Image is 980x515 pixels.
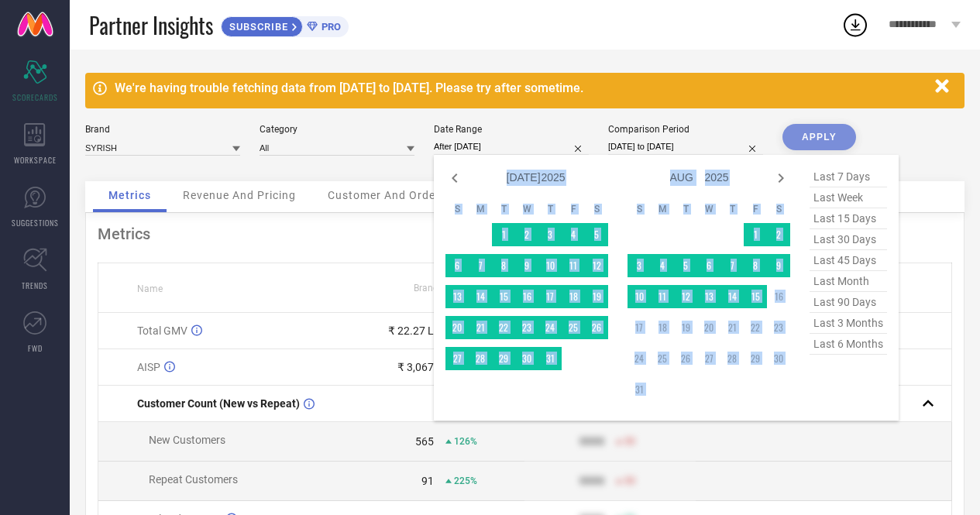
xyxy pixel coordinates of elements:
[492,316,515,339] td: Tue Jul 22 2025
[744,223,767,246] td: Fri Aug 01 2025
[137,361,160,373] span: AISP
[538,254,562,277] td: Thu Jul 10 2025
[434,124,589,135] div: Date Range
[720,254,744,277] td: Thu Aug 07 2025
[137,283,163,294] span: Name
[388,324,434,337] div: ₹ 22.27 L
[469,254,492,277] td: Mon Jul 07 2025
[651,347,674,370] td: Mon Aug 25 2025
[434,139,589,155] input: Select date range
[810,334,887,355] span: last 6 months
[515,347,538,370] td: Wed Jul 30 2025
[12,91,58,103] span: SCORECARDS
[697,316,720,339] td: Wed Aug 20 2025
[445,169,464,187] div: Previous month
[810,208,887,229] span: last 15 days
[492,254,515,277] td: Tue Jul 08 2025
[585,223,608,246] td: Sat Jul 05 2025
[744,316,767,339] td: Fri Aug 22 2025
[260,124,414,135] div: Category
[12,217,59,228] span: SUGGESTIONS
[562,223,585,246] td: Fri Jul 04 2025
[85,124,240,135] div: Brand
[492,203,515,215] th: Tuesday
[810,313,887,334] span: last 3 months
[744,254,767,277] td: Fri Aug 08 2025
[608,124,763,135] div: Comparison Period
[585,316,608,339] td: Sat Jul 26 2025
[767,347,790,370] td: Sat Aug 30 2025
[469,316,492,339] td: Mon Jul 21 2025
[720,203,744,215] th: Thursday
[628,254,651,277] td: Sun Aug 03 2025
[28,342,43,354] span: FWD
[328,189,446,201] span: Customer And Orders
[674,285,697,308] td: Tue Aug 12 2025
[628,316,651,339] td: Sun Aug 17 2025
[628,285,651,308] td: Sun Aug 10 2025
[469,203,492,215] th: Monday
[492,285,515,308] td: Tue Jul 15 2025
[515,316,538,339] td: Wed Jul 23 2025
[397,361,434,373] div: ₹ 3,067
[515,223,538,246] td: Wed Jul 02 2025
[562,203,585,215] th: Friday
[492,223,515,246] td: Tue Jul 01 2025
[628,203,651,215] th: Sunday
[767,316,790,339] td: Sat Aug 23 2025
[318,21,341,33] span: PRO
[22,280,48,291] span: TRENDS
[628,347,651,370] td: Sun Aug 24 2025
[137,324,187,337] span: Total GMV
[810,167,887,187] span: last 7 days
[608,139,763,155] input: Select comparison period
[767,285,790,308] td: Sat Aug 16 2025
[445,254,469,277] td: Sun Jul 06 2025
[562,316,585,339] td: Fri Jul 25 2025
[744,203,767,215] th: Friday
[469,285,492,308] td: Mon Jul 14 2025
[515,285,538,308] td: Wed Jul 16 2025
[772,169,790,187] div: Next month
[14,154,57,166] span: WORKSPACE
[115,81,927,95] div: We're having trouble fetching data from [DATE] to [DATE]. Please try after sometime.
[515,203,538,215] th: Wednesday
[628,378,651,401] td: Sun Aug 31 2025
[149,434,225,446] span: New Customers
[137,397,300,410] span: Customer Count (New vs Repeat)
[767,254,790,277] td: Sat Aug 09 2025
[222,21,292,33] span: SUBSCRIBE
[810,271,887,292] span: last month
[149,473,238,486] span: Repeat Customers
[445,203,469,215] th: Sunday
[697,203,720,215] th: Wednesday
[720,285,744,308] td: Thu Aug 14 2025
[697,285,720,308] td: Wed Aug 13 2025
[579,435,604,448] div: 9999
[720,316,744,339] td: Thu Aug 21 2025
[562,254,585,277] td: Fri Jul 11 2025
[538,347,562,370] td: Thu Jul 31 2025
[454,476,477,486] span: 225%
[697,254,720,277] td: Wed Aug 06 2025
[810,187,887,208] span: last week
[767,223,790,246] td: Sat Aug 02 2025
[651,316,674,339] td: Mon Aug 18 2025
[538,316,562,339] td: Thu Jul 24 2025
[585,285,608,308] td: Sat Jul 19 2025
[414,283,465,294] span: Brand Value
[674,316,697,339] td: Tue Aug 19 2025
[183,189,296,201] span: Revenue And Pricing
[624,476,635,486] span: 50
[810,250,887,271] span: last 45 days
[538,203,562,215] th: Thursday
[415,435,434,448] div: 565
[674,347,697,370] td: Tue Aug 26 2025
[585,254,608,277] td: Sat Jul 12 2025
[841,11,869,39] div: Open download list
[810,292,887,313] span: last 90 days
[744,347,767,370] td: Fri Aug 29 2025
[651,254,674,277] td: Mon Aug 04 2025
[445,285,469,308] td: Sun Jul 13 2025
[421,475,434,487] div: 91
